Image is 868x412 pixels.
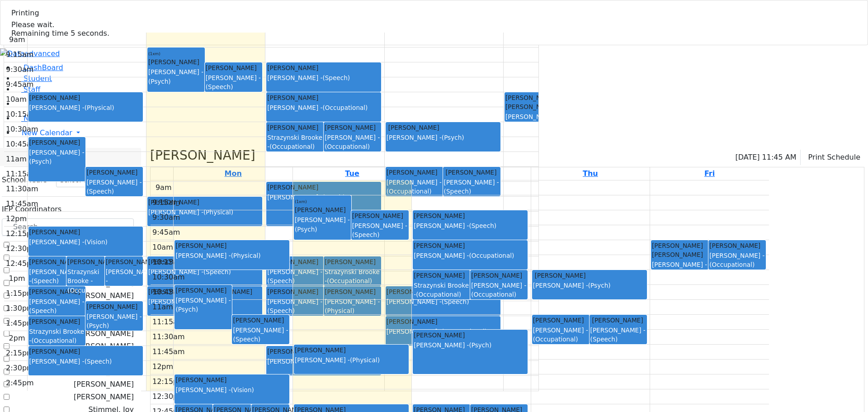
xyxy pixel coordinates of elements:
span: (Speech) [469,222,496,229]
div: [PERSON_NAME] [175,241,288,250]
div: [PERSON_NAME] - [505,112,561,131]
div: [PERSON_NAME] [352,211,408,220]
div: [PERSON_NAME] - [709,251,765,270]
span: (1xm) [295,199,307,204]
span: (Physical) [231,252,261,259]
div: [PERSON_NAME] [206,63,261,72]
div: [PERSON_NAME] - [148,208,261,217]
div: [PERSON_NAME] - [471,281,527,299]
div: [PERSON_NAME] [267,123,323,132]
div: 10:45am [151,287,187,298]
span: (Occupational) [269,143,315,150]
span: (Occupational) [533,336,578,343]
div: [PERSON_NAME] [148,48,204,67]
div: 1pm [7,273,27,284]
span: (Vision) [85,238,108,246]
div: [PERSON_NAME] [106,257,142,266]
div: [PERSON_NAME] [29,138,85,147]
div: [PERSON_NAME] - [29,103,142,112]
div: 12pm [151,361,175,372]
div: [PERSON_NAME] - [175,296,231,314]
label: School Years [2,175,47,185]
div: [PERSON_NAME] [414,271,469,280]
div: [PERSON_NAME] - [148,267,261,276]
div: 2:45pm [4,378,36,388]
span: (Occupational) [322,104,368,111]
span: (Physical) [85,104,114,111]
div: [PERSON_NAME] [29,347,142,356]
div: [PERSON_NAME] [233,316,288,325]
div: [PERSON_NAME] - [590,326,646,344]
div: [PERSON_NAME] [471,271,527,280]
span: (Speech) [206,83,233,90]
div: [PERSON_NAME] [148,198,261,207]
div: 9:15am [151,197,182,208]
div: 12:30pm [4,243,40,254]
div: 9:15am [4,49,35,60]
div: [PERSON_NAME] [414,211,527,220]
span: (Vision) [231,386,254,393]
div: [PERSON_NAME] - [29,357,142,366]
div: 11am [4,154,28,165]
div: [PERSON_NAME] - [175,251,288,260]
div: [PERSON_NAME] - [233,326,288,344]
div: [PERSON_NAME] [29,93,142,102]
input: Search [2,218,134,236]
div: [PERSON_NAME] - [106,267,142,295]
span: (Physical) [350,356,380,364]
div: 9:45am [4,79,35,90]
div: 1:45pm [4,318,36,329]
span: (Occupational) [469,252,514,259]
div: [PERSON_NAME] [267,63,380,72]
div: 11:45am [4,199,40,209]
div: [PERSON_NAME] - [295,355,408,365]
div: [PERSON_NAME] [PERSON_NAME] [148,287,261,296]
div: 12:45pm [4,258,40,269]
div: [PERSON_NAME] - [533,281,646,290]
div: 1:30pm [4,303,36,314]
div: [PERSON_NAME] - [86,312,142,331]
div: 11am [151,302,175,313]
div: 9:30am [4,64,35,75]
span: (Psych) [29,158,52,165]
div: 9am [154,182,174,193]
div: 9:45am [151,227,182,238]
div: 10am [151,242,175,253]
div: 10:15am [151,257,187,268]
span: (Occupational) [709,261,755,268]
span: (Speech) [352,231,380,238]
div: 2:15pm [4,348,36,359]
div: 12pm [4,213,28,224]
div: Strazynski Brooke - [414,281,469,299]
span: Printing [11,8,109,19]
div: 10:45am [4,139,40,150]
span: (Psych) [86,322,109,329]
span: (Psych) [148,78,171,85]
div: [PERSON_NAME] [295,196,350,215]
div: [PERSON_NAME] [533,316,589,325]
div: [PERSON_NAME] - [533,326,589,344]
div: [PERSON_NAME] - [387,178,442,196]
div: 11:30am [151,331,187,342]
div: 11:15am [4,169,40,180]
div: [PERSON_NAME] - [387,133,500,142]
div: [PERSON_NAME] [PERSON_NAME] [505,93,561,112]
div: [PERSON_NAME] - [325,133,380,152]
span: (Speech) [31,277,59,284]
span: (Psych) [442,134,464,141]
div: 9:30am [151,212,182,223]
span: Please wait. [11,20,109,38]
div: [PERSON_NAME] [175,286,231,295]
div: 12:30pm [151,391,187,402]
div: [PERSON_NAME] - [206,73,261,92]
div: [PERSON_NAME] [29,317,85,326]
div: [PERSON_NAME] [414,331,527,340]
div: 10:30am [4,124,40,135]
label: [PERSON_NAME] [74,392,134,403]
span: (Psych) [295,226,317,233]
div: [PERSON_NAME] - [352,221,408,240]
div: [PERSON_NAME] - [175,385,288,394]
div: 10:30am [151,272,187,283]
div: [PERSON_NAME] [590,316,646,325]
span: (Speech) [86,188,114,195]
